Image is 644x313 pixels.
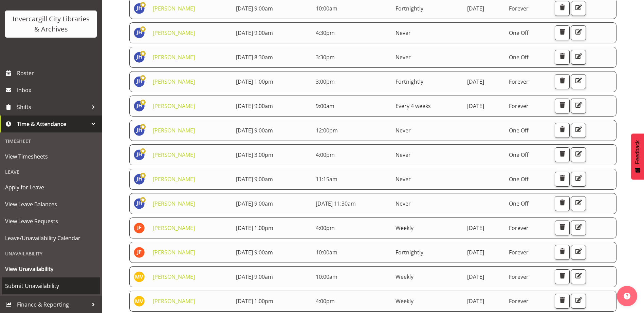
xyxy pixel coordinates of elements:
span: 4:30pm [316,29,335,37]
div: Timesheet [2,134,100,148]
span: View Leave Balances [5,199,97,209]
span: [DATE] 9:00am [236,5,273,12]
button: Delete Unavailability [555,123,570,138]
span: Forever [509,297,529,305]
span: 11:15am [316,175,337,183]
span: Weekly [395,297,413,305]
button: Delete Unavailability [555,172,570,187]
span: [DATE] [467,5,484,12]
button: Delete Unavailability [555,74,570,89]
span: [DATE] 1:00pm [236,78,273,85]
img: jillian-hunter11667.jpg [134,3,145,14]
a: [PERSON_NAME] [153,224,195,232]
button: Edit Unavailability [571,123,586,138]
button: Delete Unavailability [555,147,570,162]
span: [DATE] [467,102,484,110]
a: [PERSON_NAME] [153,151,195,159]
button: Delete Unavailability [555,1,570,16]
img: jillian-hunter11667.jpg [134,27,145,38]
a: [PERSON_NAME] [153,29,195,37]
a: [PERSON_NAME] [153,78,195,85]
span: Forever [509,5,529,12]
span: [DATE] 9:00am [236,29,273,37]
span: 4:00pm [316,224,335,232]
span: One Off [509,151,529,159]
span: Every 4 weeks [395,102,431,110]
span: [DATE] [467,224,484,232]
span: Submit Unavailability [5,281,97,291]
a: [PERSON_NAME] [153,102,195,110]
span: Weekly [395,224,413,232]
span: Forever [509,78,529,85]
a: View Leave Balances [2,196,100,213]
button: Delete Unavailability [555,294,570,309]
span: [DATE] 9:00am [236,175,273,183]
span: [DATE] [467,249,484,256]
button: Edit Unavailability [571,74,586,89]
button: Delete Unavailability [555,50,570,65]
span: Fortnightly [395,249,423,256]
span: 3:30pm [316,54,335,61]
img: joanne-forbes11668.jpg [134,247,145,258]
button: Feedback - Show survey [631,133,644,180]
span: Fortnightly [395,5,423,12]
span: [DATE] 11:30am [316,200,356,207]
img: jillian-hunter11667.jpg [134,52,145,63]
img: jillian-hunter11667.jpg [134,174,145,185]
button: Edit Unavailability [571,50,586,65]
span: Forever [509,273,529,280]
span: [DATE] [467,297,484,305]
span: [DATE] 9:00am [236,249,273,256]
span: [DATE] 9:00am [236,200,273,207]
span: [DATE] 9:00am [236,102,273,110]
span: Time & Attendance [17,119,88,129]
a: [PERSON_NAME] [153,249,195,256]
a: [PERSON_NAME] [153,54,195,61]
span: Forever [509,102,529,110]
span: 4:00pm [316,297,335,305]
span: 10:00am [316,273,337,280]
a: Leave/Unavailability Calendar [2,230,100,247]
span: Feedback [634,140,641,164]
span: Roster [17,68,98,78]
img: marion-van-voornveld11681.jpg [134,296,145,307]
span: [DATE] [467,273,484,280]
img: jillian-hunter11667.jpg [134,76,145,87]
img: jillian-hunter11667.jpg [134,125,145,136]
span: [DATE] 9:00am [236,127,273,134]
span: Never [395,175,411,183]
a: Submit Unavailability [2,277,100,294]
span: 9:00am [316,102,334,110]
span: Fortnightly [395,78,423,85]
button: Edit Unavailability [571,294,586,309]
a: [PERSON_NAME] [153,297,195,305]
button: Edit Unavailability [571,1,586,16]
span: Leave/Unavailability Calendar [5,233,97,243]
span: Apply for Leave [5,182,97,192]
button: Edit Unavailability [571,99,586,113]
span: [DATE] [467,78,484,85]
span: View Leave Requests [5,216,97,226]
button: Edit Unavailability [571,25,586,40]
img: jillian-hunter11667.jpg [134,149,145,160]
div: Unavailability [2,247,100,260]
span: [DATE] 1:00pm [236,224,273,232]
span: Shifts [17,102,88,112]
a: [PERSON_NAME] [153,127,195,134]
span: [DATE] 3:00pm [236,151,273,159]
span: 4:00pm [316,151,335,159]
img: jillian-hunter11667.jpg [134,101,145,111]
button: Delete Unavailability [555,245,570,260]
a: [PERSON_NAME] [153,175,195,183]
span: View Timesheets [5,151,97,162]
div: Leave [2,165,100,179]
button: Edit Unavailability [571,269,586,284]
span: One Off [509,175,529,183]
span: [DATE] 1:00pm [236,297,273,305]
span: Never [395,29,411,37]
span: Never [395,54,411,61]
span: 10:00am [316,5,337,12]
span: Never [395,127,411,134]
span: One Off [509,54,529,61]
span: 12:00pm [316,127,338,134]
